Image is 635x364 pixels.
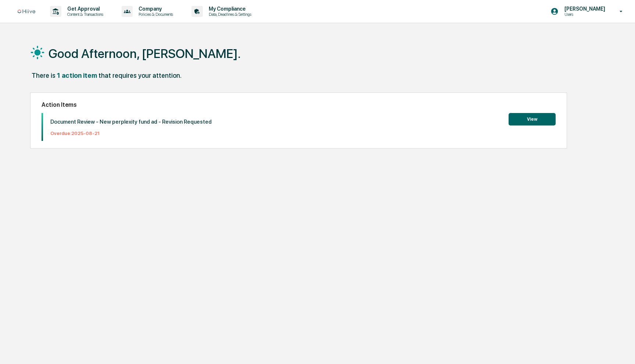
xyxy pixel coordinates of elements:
[61,12,107,17] p: Content & Transactions
[61,6,107,12] p: Get Approval
[203,12,255,17] p: Data, Deadlines & Settings
[42,101,556,108] h2: Action Items
[98,72,182,79] div: that requires your attention.
[133,6,177,12] p: Company
[133,12,177,17] p: Policies & Documents
[50,119,212,125] p: Document Review - New perplexity fund ad - Revision Requested
[18,10,35,14] img: logo
[509,115,556,122] a: View
[559,12,609,17] p: Users
[203,6,255,12] p: My Compliance
[57,72,97,79] div: 1 action item
[559,6,609,12] p: [PERSON_NAME]
[49,46,241,61] h1: Good Afternoon, [PERSON_NAME].
[50,131,212,136] p: Overdue: 2025-08-21
[32,72,55,79] div: There is
[509,113,556,125] button: View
